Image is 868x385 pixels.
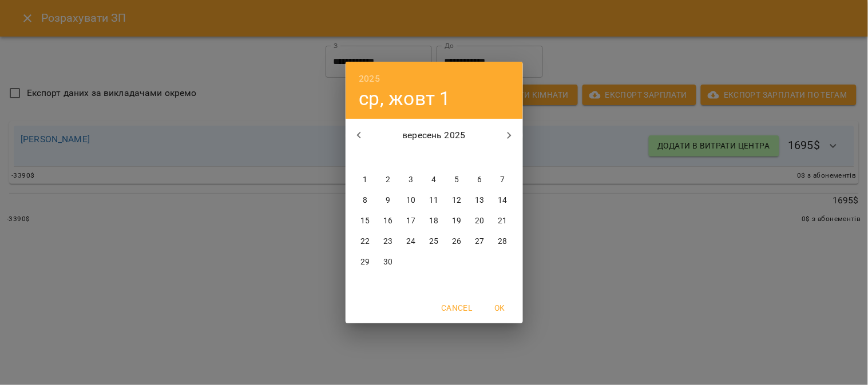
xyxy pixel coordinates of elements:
p: 11 [429,195,438,206]
p: 6 [477,174,482,186]
button: 23 [378,231,399,252]
button: 29 [355,252,376,272]
button: 19 [447,211,467,231]
p: 16 [383,215,393,227]
p: 14 [498,195,507,206]
button: 3 [401,170,422,190]
span: пт [447,153,467,164]
p: 21 [498,215,507,227]
button: 18 [424,211,445,231]
button: 17 [401,211,422,231]
button: ср, жовт 1 [359,87,451,110]
p: 26 [452,236,461,247]
p: 12 [452,195,461,206]
p: 9 [386,195,390,206]
button: 10 [401,190,422,211]
button: 13 [470,190,490,211]
button: 14 [493,190,513,211]
button: 28 [493,231,513,252]
p: 5 [454,174,459,186]
p: 28 [498,236,507,247]
span: OK [486,301,514,315]
p: 19 [452,215,461,227]
button: 22 [355,231,376,252]
p: 25 [429,236,438,247]
p: 27 [475,236,484,247]
button: 1 [355,170,376,190]
span: ср [401,153,422,164]
button: 20 [470,211,490,231]
button: 15 [355,211,376,231]
span: чт [424,153,445,164]
p: 18 [429,215,438,227]
button: OK [482,298,518,318]
button: 24 [401,231,422,252]
span: нд [493,153,513,164]
button: 30 [378,252,399,272]
button: 7 [493,170,513,190]
p: 29 [360,256,370,268]
button: 26 [447,231,467,252]
p: 22 [360,236,370,247]
p: 3 [409,174,413,186]
p: 7 [500,174,505,186]
button: 8 [355,190,376,211]
button: 21 [493,211,513,231]
p: 23 [383,236,393,247]
p: 10 [406,195,415,206]
button: 9 [378,190,399,211]
p: 13 [475,195,484,206]
p: 17 [406,215,415,227]
button: 16 [378,211,399,231]
button: 2025 [359,71,381,87]
p: вересень 2025 [372,129,496,142]
button: 6 [470,170,490,190]
button: 11 [424,190,445,211]
p: 4 [431,174,436,186]
p: 20 [475,215,484,227]
p: 15 [360,215,370,227]
p: 30 [383,256,393,268]
p: 24 [406,236,415,247]
span: Cancel [441,301,472,315]
p: 2 [386,174,390,186]
span: вт [378,153,399,164]
button: 2 [378,170,399,190]
span: пн [355,153,376,164]
span: сб [470,153,490,164]
button: 4 [424,170,445,190]
button: 5 [447,170,467,190]
button: 12 [447,190,467,211]
p: 8 [363,195,367,206]
button: 27 [470,231,490,252]
p: 1 [363,174,367,186]
button: Cancel [437,298,477,318]
button: 25 [424,231,445,252]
